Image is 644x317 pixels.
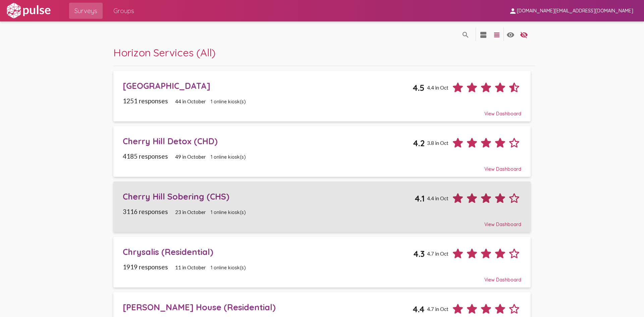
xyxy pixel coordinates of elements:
[211,265,246,271] span: 1 online kiosk(s)
[503,4,639,17] button: [DOMAIN_NAME][EMAIL_ADDRESS][DOMAIN_NAME]
[427,251,448,257] span: 4.7 in Oct
[175,209,206,215] span: 23 in October
[479,31,487,39] mat-icon: language
[504,28,517,41] button: language
[413,138,425,148] span: 4.2
[123,105,521,117] div: View Dashboard
[517,8,633,14] span: [DOMAIN_NAME][EMAIL_ADDRESS][DOMAIN_NAME]
[413,249,425,259] span: 4.3
[123,208,168,215] span: 3116 responses
[123,81,413,91] div: [GEOGRAPHIC_DATA]
[5,2,52,19] img: white-logo.svg
[123,302,413,312] div: [PERSON_NAME] House (Residential)
[123,191,415,202] div: Cherry Hill Sobering (CHS)
[509,7,517,15] mat-icon: person
[113,5,134,17] span: Groups
[427,140,448,146] span: 3.8 in Oct
[123,160,521,172] div: View Dashboard
[175,154,206,160] span: 49 in October
[506,31,515,39] mat-icon: language
[113,71,531,121] a: [GEOGRAPHIC_DATA]4.54.4 in Oct1251 responses44 in October1 online kiosk(s)View Dashboard
[74,5,97,17] span: Surveys
[493,31,501,39] mat-icon: language
[108,3,140,19] a: Groups
[517,28,531,41] button: language
[211,209,246,215] span: 1 online kiosk(s)
[477,28,490,41] button: language
[113,181,531,232] a: Cherry Hill Sobering (CHS)4.14.4 in Oct3116 responses23 in October1 online kiosk(s)View Dashboard
[123,152,168,160] span: 4185 responses
[459,28,472,41] button: language
[175,98,206,104] span: 44 in October
[113,126,531,177] a: Cherry Hill Detox (CHD)4.23.8 in Oct4185 responses49 in October1 online kiosk(s)View Dashboard
[520,31,528,39] mat-icon: language
[123,271,521,283] div: View Dashboard
[123,263,168,271] span: 1919 responses
[69,3,103,19] a: Surveys
[415,193,425,204] span: 4.1
[413,304,425,314] span: 4.4
[175,264,206,270] span: 11 in October
[462,31,470,39] mat-icon: language
[413,83,425,93] span: 4.5
[123,247,413,257] div: Chrysalis (Residential)
[427,85,448,91] span: 4.4 in Oct
[211,154,246,160] span: 1 online kiosk(s)
[490,28,503,41] button: language
[211,99,246,105] span: 1 online kiosk(s)
[427,195,448,201] span: 4.4 in Oct
[427,306,448,312] span: 4.7 in Oct
[123,97,168,105] span: 1251 responses
[123,136,413,146] div: Cherry Hill Detox (CHD)
[113,237,531,287] a: Chrysalis (Residential)4.34.7 in Oct1919 responses11 in October1 online kiosk(s)View Dashboard
[113,46,216,59] span: Horizon Services (All)
[123,215,521,227] div: View Dashboard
